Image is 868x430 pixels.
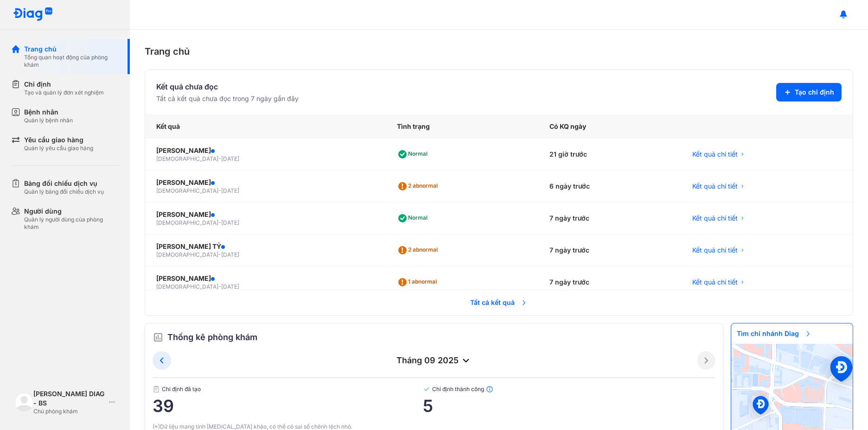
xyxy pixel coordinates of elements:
span: 39 [153,397,423,415]
span: Kết quả chi tiết [692,214,738,223]
div: Chủ phòng khám [33,408,105,415]
span: Tất cả kết quả [465,292,533,313]
button: Tạo chỉ định [776,83,842,101]
div: Trang chủ [145,44,853,58]
span: Thống kê phòng khám [167,331,257,344]
div: 21 giờ trước [538,139,681,171]
span: - [218,155,221,162]
span: [DEMOGRAPHIC_DATA] [156,219,218,226]
div: Bệnh nhân [24,107,73,117]
div: 7 ngày trước [538,234,681,266]
span: Kết quả chi tiết [692,150,738,159]
div: Trang chủ [24,44,119,54]
div: 7 ngày trước [538,202,681,234]
div: Tạo và quản lý đơn xét nghiệm [24,89,104,96]
span: - [218,283,221,290]
span: Tìm chi nhánh Diag [731,323,817,344]
span: Kết quả chi tiết [692,278,738,287]
span: [DATE] [221,187,239,194]
span: - [218,251,221,258]
div: [PERSON_NAME] [156,178,375,187]
div: [PERSON_NAME] TỶ [156,242,375,251]
div: tháng 09 2025 [171,355,697,366]
span: - [218,219,221,226]
span: [DEMOGRAPHIC_DATA] [156,251,218,258]
img: document.50c4cfd0.svg [153,386,160,393]
div: Normal [397,211,431,226]
div: Tổng quan hoạt động của phòng khám [24,54,119,69]
span: Kết quả chi tiết [692,182,738,191]
img: checked-green.01cc79e0.svg [423,386,430,393]
div: Yêu cầu giao hàng [24,135,93,145]
span: [DEMOGRAPHIC_DATA] [156,283,218,290]
span: [DATE] [221,219,239,226]
div: Normal [397,147,431,162]
div: Tình trạng [386,114,538,139]
img: info.7e716105.svg [486,386,493,393]
div: Kết quả chưa đọc [156,81,299,92]
div: Bảng đối chiếu dịch vụ [24,179,104,188]
span: 5 [423,397,715,415]
div: Tất cả kết quả chưa đọc trong 7 ngày gần đây [156,94,299,103]
div: [PERSON_NAME] [156,210,375,219]
div: Quản lý bệnh nhân [24,117,73,124]
span: [DEMOGRAPHIC_DATA] [156,187,218,194]
div: Quản lý yêu cầu giao hàng [24,145,93,152]
div: Quản lý người dùng của phòng khám [24,216,119,231]
span: - [218,187,221,194]
div: Người dùng [24,207,119,216]
img: logo [13,7,53,22]
div: Có KQ ngày [538,114,681,139]
div: [PERSON_NAME] DIAG - BS [33,389,105,408]
div: 7 ngày trước [538,266,681,298]
div: 1 abnormal [397,275,440,290]
span: Tạo chỉ định [795,88,834,97]
span: [DEMOGRAPHIC_DATA] [156,155,218,162]
img: order.5a6da16c.svg [153,332,164,343]
div: Chỉ định [24,80,104,89]
div: [PERSON_NAME] [156,146,375,155]
span: Chỉ định đã tạo [153,386,423,393]
span: Kết quả chi tiết [692,246,738,255]
span: [DATE] [221,155,239,162]
div: 2 abnormal [397,243,441,258]
span: [DATE] [221,251,239,258]
div: 2 abnormal [397,179,441,194]
div: Kết quả [145,114,386,139]
img: logo [15,393,33,411]
div: [PERSON_NAME] [156,274,375,283]
span: [DATE] [221,283,239,290]
div: Quản lý bảng đối chiếu dịch vụ [24,188,104,196]
div: 6 ngày trước [538,171,681,202]
span: Chỉ định thành công [423,386,715,393]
